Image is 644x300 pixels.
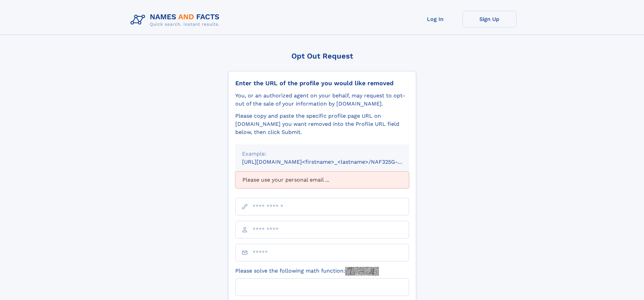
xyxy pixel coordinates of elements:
div: Please use your personal email ... [235,171,409,188]
div: Enter the URL of the profile you would like removed [235,79,409,87]
img: Logo Names and Facts [128,11,225,29]
div: You, or an authorized agent on your behalf, may request to opt-out of the sale of your informatio... [235,92,409,108]
small: [URL][DOMAIN_NAME]<firstname>_<lastname>/NAF325G-xxxxxxxx [242,159,422,165]
a: Log In [408,11,462,27]
a: Sign Up [462,11,517,27]
div: Please copy and paste the specific profile page URL on [DOMAIN_NAME] you want removed into the Pr... [235,112,409,136]
div: Example: [242,150,402,158]
label: Please solve the following math function: [235,267,379,276]
div: Opt Out Request [228,52,416,60]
